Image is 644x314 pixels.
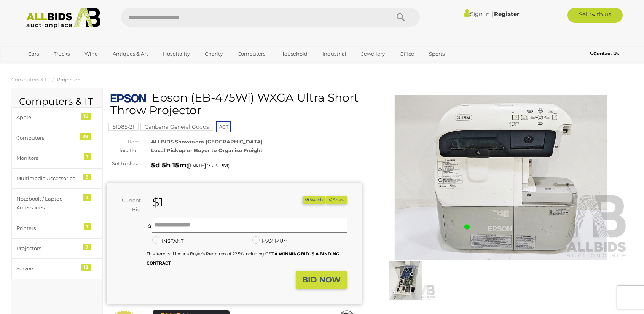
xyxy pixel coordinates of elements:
div: 29 [80,133,91,140]
a: Sports [424,48,450,60]
div: Computers [16,134,79,142]
div: Item location [101,137,145,155]
a: Register [494,10,519,18]
mark: 51985-21 [108,123,139,131]
button: BID NOW [296,271,347,289]
a: Notebook / Laptop Accessories 7 [11,189,102,218]
b: A WINNING BID IS A BINDING CONTRACT [147,251,339,265]
strong: Local Pickup or Buyer to Organise Freight [151,147,263,153]
button: Watch [303,196,325,204]
div: Set to close [101,159,145,168]
a: Contact Us [590,49,621,58]
button: Search [382,8,420,27]
div: Projectors [16,244,79,253]
a: Projectors [57,77,81,83]
span: [DATE] 7:23 PM [188,162,228,169]
span: | [491,10,493,18]
a: Computers 29 [11,128,102,148]
div: Servers [16,264,79,273]
a: Office [395,48,419,60]
a: Monitors 1 [11,148,102,168]
h1: Epson (EB-475Wi) WXGA Ultra Short Throw Projector [110,91,360,116]
div: Multimedia Accessories [16,174,79,183]
label: MAXIMUM [252,237,288,245]
span: ACT [216,121,231,132]
a: Computers [233,48,270,60]
strong: 5d 5h 15m [151,161,187,169]
div: 3 [83,174,91,180]
div: 7 [83,194,91,201]
h2: Computers & IT [19,96,95,107]
strong: ALLBIDS Showroom [GEOGRAPHIC_DATA] [151,139,263,145]
a: Charity [200,48,228,60]
img: Epson (EB-475Wi) WXGA Ultra Short Throw Projector [375,261,435,300]
strong: BID NOW [302,275,341,284]
a: Printers 1 [11,218,102,238]
small: This Item will incur a Buyer's Premium of 22.5% including GST. [147,251,339,265]
div: Notebook / Laptop Accessories [16,194,79,212]
a: Wine [80,48,103,60]
a: Hospitality [158,48,195,60]
button: Share [326,196,347,204]
a: Cars [23,48,44,60]
div: 7 [83,244,91,250]
a: Computers & IT [11,77,49,83]
a: Household [275,48,312,60]
span: ( ) [187,163,230,169]
div: 16 [81,113,91,120]
a: Sell with us [567,8,623,23]
img: Epson (EB-475Wi) WXGA Ultra Short Throw Projector [110,93,146,103]
div: 1 [84,153,91,160]
img: Allbids.com.au [22,8,105,29]
a: 51985-21 [108,124,139,130]
a: Apple 16 [11,107,102,128]
div: 1 [84,223,91,230]
a: Servers 13 [11,258,102,279]
img: Epson (EB-475Wi) WXGA Ultra Short Throw Projector [373,95,629,260]
a: Sign In [464,10,490,18]
a: [GEOGRAPHIC_DATA] [23,60,87,73]
div: Apple [16,113,79,122]
mark: Canberra General Goods [140,123,213,131]
b: Contact Us [590,51,619,56]
a: Industrial [317,48,351,60]
div: Printers [16,224,79,233]
strong: $1 [152,195,163,209]
div: 13 [81,264,91,271]
a: Jewellery [356,48,390,60]
label: INSTANT [152,237,183,245]
a: Multimedia Accessories 3 [11,168,102,188]
div: Monitors [16,154,79,163]
a: Trucks [49,48,75,60]
a: Canberra General Goods [140,124,213,130]
a: Projectors 7 [11,238,102,258]
li: Watch this item [303,196,325,204]
div: Current Bid [107,196,147,214]
a: Antiques & Art [108,48,153,60]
